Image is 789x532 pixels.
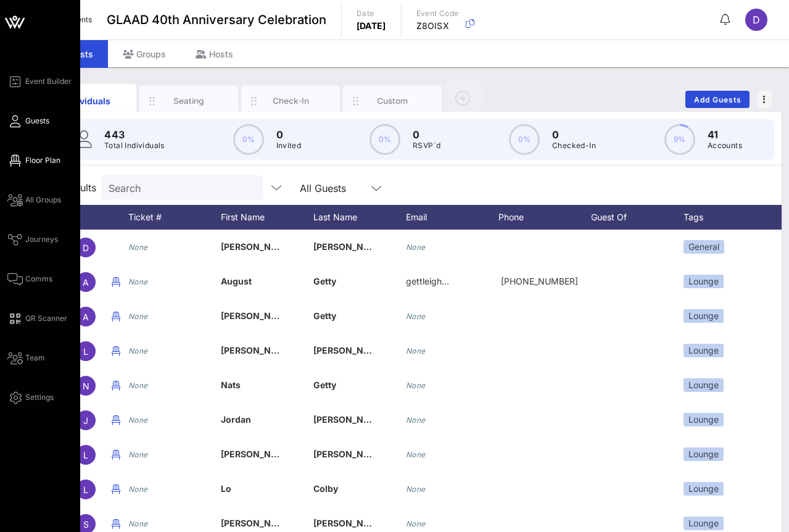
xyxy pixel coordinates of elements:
[406,381,426,390] i: None
[313,205,406,230] div: Last Name
[128,312,148,321] i: None
[60,94,115,107] div: Individuals
[221,345,294,355] span: [PERSON_NAME]
[221,483,231,494] span: Lo
[25,313,67,324] span: QR Scanner
[83,519,89,530] span: S
[416,7,459,20] p: Event Code
[313,483,338,494] span: Colby
[591,205,684,230] div: Guest Of
[83,484,88,495] span: L
[221,414,251,425] span: Jordan
[753,14,760,26] span: D
[108,40,181,68] div: Groups
[83,381,89,391] span: N
[300,183,346,194] div: All Guests
[684,344,724,357] div: Lounge
[684,205,788,230] div: Tags
[745,9,767,31] div: D
[406,264,449,299] p: gettleigh…
[684,413,724,426] div: Lounge
[104,127,165,142] p: 443
[406,415,426,425] i: None
[83,415,88,426] span: J
[7,74,72,89] a: Event Builder
[406,205,498,230] div: Email
[104,139,165,152] p: Total Individuals
[406,450,426,459] i: None
[684,482,724,496] div: Lounge
[313,241,386,252] span: [PERSON_NAME]
[357,20,386,32] p: [DATE]
[708,127,742,142] p: 41
[684,517,724,530] div: Lounge
[7,390,54,405] a: Settings
[221,449,294,459] span: [PERSON_NAME]
[7,351,45,365] a: Team
[25,392,54,403] span: Settings
[25,194,61,206] span: All Groups
[313,380,336,390] span: Getty
[7,272,52,286] a: Comms
[501,276,578,286] span: +13104639409
[221,380,241,390] span: Nats
[83,312,89,322] span: A
[684,378,724,392] div: Lounge
[221,276,252,286] span: August
[413,127,440,142] p: 0
[313,518,386,528] span: [PERSON_NAME]
[128,415,148,425] i: None
[406,243,426,252] i: None
[552,139,596,152] p: Checked-In
[25,273,52,285] span: Comms
[313,449,386,459] span: [PERSON_NAME]
[128,381,148,390] i: None
[83,346,88,357] span: L
[7,153,60,168] a: Floor Plan
[684,447,724,461] div: Lounge
[128,277,148,286] i: None
[552,127,596,142] p: 0
[221,518,294,528] span: [PERSON_NAME]
[162,95,217,107] div: Seating
[413,139,440,152] p: RSVP`d
[128,484,148,494] i: None
[684,309,724,323] div: Lounge
[128,243,148,252] i: None
[25,234,58,245] span: Journeys
[7,232,58,247] a: Journeys
[128,450,148,459] i: None
[276,127,302,142] p: 0
[25,76,72,87] span: Event Builder
[25,352,45,364] span: Team
[406,484,426,494] i: None
[107,10,326,29] span: GLAAD 40th Anniversary Celebration
[357,7,386,20] p: Date
[83,277,89,288] span: A
[25,115,49,127] span: Guests
[313,310,336,321] span: Getty
[221,310,294,321] span: [PERSON_NAME]
[181,40,248,68] div: Hosts
[313,276,336,286] span: Getty
[406,519,426,528] i: None
[221,205,313,230] div: First Name
[276,139,302,152] p: Invited
[7,311,67,326] a: QR Scanner
[684,275,724,288] div: Lounge
[406,346,426,355] i: None
[498,205,591,230] div: Phone
[684,240,724,254] div: General
[406,312,426,321] i: None
[83,450,88,460] span: L
[128,346,148,355] i: None
[313,345,386,355] span: [PERSON_NAME]
[365,95,420,107] div: Custom
[263,95,318,107] div: Check-In
[693,95,742,104] span: Add Guests
[25,155,60,166] span: Floor Plan
[221,241,294,252] span: [PERSON_NAME]
[416,20,459,32] p: Z8OISX
[685,91,750,108] button: Add Guests
[128,205,221,230] div: Ticket #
